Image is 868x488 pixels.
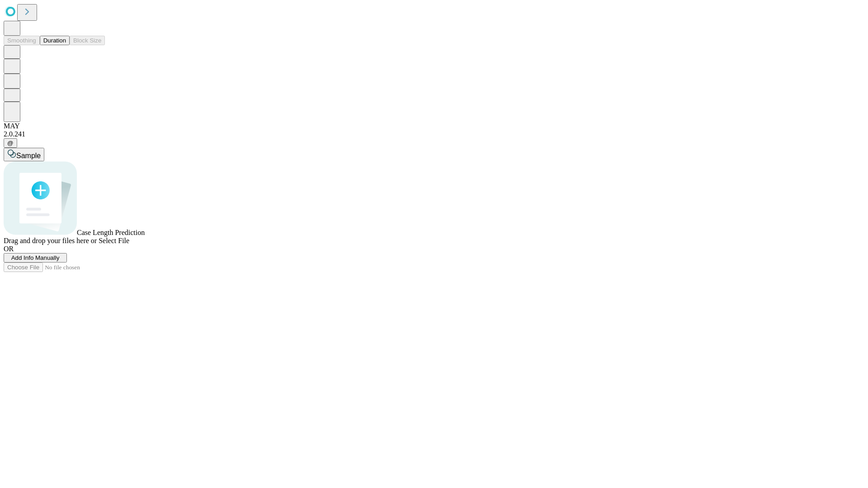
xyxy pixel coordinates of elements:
[77,229,145,236] span: Case Length Prediction
[4,130,864,138] div: 2.0.241
[4,253,67,263] button: Add Info Manually
[70,36,105,45] button: Block Size
[4,237,97,244] span: Drag and drop your files here or
[99,237,129,244] span: Select File
[4,148,44,161] button: Sample
[11,254,60,261] span: Add Info Manually
[40,36,70,45] button: Duration
[16,152,41,160] span: Sample
[4,122,864,130] div: MAY
[4,36,40,45] button: Smoothing
[4,138,17,148] button: @
[4,245,14,253] span: OR
[7,140,14,146] span: @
